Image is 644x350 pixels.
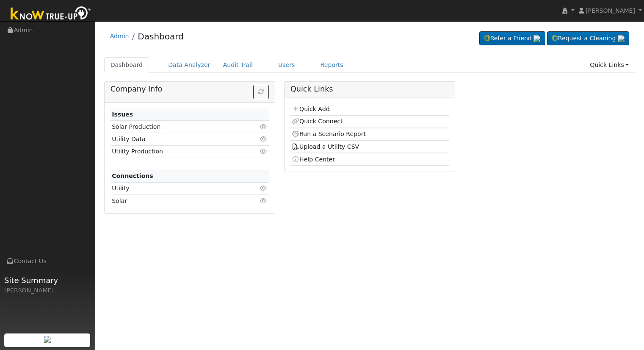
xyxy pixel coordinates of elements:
a: Quick Connect [292,118,343,125]
img: Know True-Up [6,5,95,24]
a: Upload a Utility CSV [292,143,359,150]
a: Quick Links [583,57,635,73]
strong: Connections [112,172,153,179]
i: Click to view [260,185,268,191]
a: Data Analyzer [162,57,217,73]
a: Dashboard [138,31,184,42]
td: Utility Data [111,133,243,145]
a: Audit Trail [217,57,259,73]
a: Help Center [292,156,335,163]
a: Dashboard [104,57,149,73]
span: [PERSON_NAME] [586,7,635,14]
h5: Quick Links [290,85,449,94]
i: Click to view [260,148,268,154]
td: Utility [111,182,243,194]
a: Request a Cleaning [547,31,629,46]
a: Refer a Friend [479,31,545,46]
a: Quick Add [292,106,329,112]
a: Admin [110,33,129,39]
h5: Company Info [111,85,269,94]
strong: Issues [112,111,133,118]
span: Site Summary [4,275,91,286]
td: Utility Production [111,145,243,158]
a: Reports [314,57,350,73]
i: Click to view [260,124,268,130]
td: Solar [111,195,243,207]
td: Solar Production [111,121,243,133]
a: Run a Scenario Report [292,131,366,137]
img: retrieve [618,35,625,42]
a: Users [272,57,301,73]
img: retrieve [44,336,51,343]
div: [PERSON_NAME] [4,286,91,295]
img: retrieve [533,35,540,42]
i: Click to view [260,136,268,142]
i: Click to view [260,198,268,204]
